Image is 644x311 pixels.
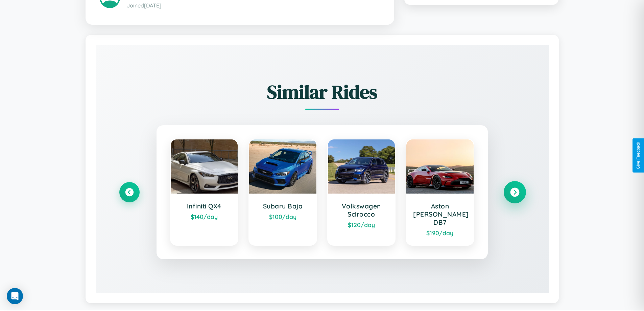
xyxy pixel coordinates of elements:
[119,79,525,105] h2: Similar Rides
[177,213,231,220] div: $ 140 /day
[256,213,310,220] div: $ 100 /day
[248,139,317,246] a: Subaru Baja$100/day
[335,202,388,218] h3: Volkswagen Scirocco
[335,221,388,228] div: $ 120 /day
[406,139,474,246] a: Aston [PERSON_NAME] DB7$190/day
[413,229,467,237] div: $ 190 /day
[170,139,239,246] a: Infiniti QX4$140/day
[327,139,396,246] a: Volkswagen Scirocco$120/day
[177,202,231,210] h3: Infiniti QX4
[636,142,641,169] div: Give Feedback
[256,202,310,210] h3: Subaru Baja
[7,288,23,304] div: Open Intercom Messenger
[127,1,380,10] p: Joined [DATE]
[413,202,467,226] h3: Aston [PERSON_NAME] DB7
